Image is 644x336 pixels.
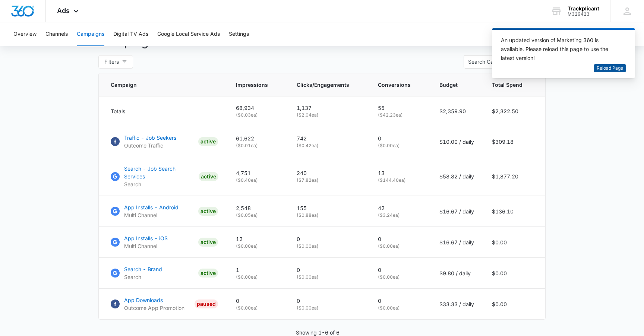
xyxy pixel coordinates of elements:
[124,203,179,211] p: App Installs - Android
[98,55,133,69] button: Filters
[124,265,162,273] p: Search - Brand
[13,22,37,46] button: Overview
[439,138,474,146] p: $10.00 / daily
[378,204,422,212] p: 42
[594,64,626,73] button: Reload Page
[236,274,279,280] p: ( $0.00 ea)
[483,96,545,126] td: $2,322.50
[111,296,218,312] a: FacebookApp DownloadsOutcome App PromotionPAUSED
[483,289,545,320] td: $0.00
[378,112,422,118] p: ( $42.23 ea)
[439,81,463,89] span: Budget
[236,177,279,184] p: ( $0.40 ea)
[199,172,218,181] div: ACTIVE
[439,172,474,180] p: $58.82 / daily
[483,258,545,289] td: $0.00
[297,177,360,184] p: ( $7.82 ea)
[229,22,249,46] button: Settings
[124,234,168,242] p: App Installs - iOS
[439,269,474,277] p: $9.80 / daily
[378,169,422,177] p: 13
[297,204,360,212] p: 155
[111,238,120,247] img: Google Ads
[568,6,599,12] div: account name
[111,137,120,146] img: Facebook
[378,266,422,274] p: 0
[236,305,279,311] p: ( $0.00 ea)
[501,36,617,63] div: An updated version of Marketing 360 is available. Please reload this page to use the latest version!
[124,211,179,219] p: Multi Channel
[111,265,218,281] a: Google AdsSearch - BrandSearchACTIVE
[439,207,474,215] p: $16.67 / daily
[297,81,349,89] span: Clicks/Engagements
[236,169,279,177] p: 4,751
[378,305,422,311] p: ( $0.00 ea)
[124,134,176,142] p: Traffic - Job Seekers
[111,234,218,250] a: Google AdsApp Installs - iOSMulti ChannelACTIVE
[198,238,218,247] div: ACTIVE
[483,196,545,227] td: $136.10
[297,104,360,112] p: 1,137
[439,300,474,308] p: $33.33 / daily
[198,207,218,216] div: ACTIVE
[468,58,522,66] input: Search Campaigns
[236,104,279,112] p: 68,934
[378,134,422,142] p: 0
[111,107,218,115] div: Totals
[439,238,474,246] p: $16.67 / daily
[113,22,148,46] button: Digital TV Ads
[124,273,162,281] p: Search
[297,169,360,177] p: 240
[111,203,218,219] a: Google AdsApp Installs - AndroidMulti ChannelACTIVE
[483,157,545,196] td: $1,877.20
[111,299,120,308] img: Facebook
[568,12,599,17] div: account id
[236,112,279,118] p: ( $0.03 ea)
[378,243,422,250] p: ( $0.00 ea)
[297,266,360,274] p: 0
[236,134,279,142] p: 61,622
[124,180,196,188] p: Search
[236,81,268,89] span: Impressions
[111,81,207,89] span: Campaign
[297,212,360,219] p: ( $0.88 ea)
[198,269,218,278] div: ACTIVE
[157,22,220,46] button: Google Local Service Ads
[378,274,422,280] p: ( $0.00 ea)
[111,269,120,278] img: Google Ads
[124,304,184,312] p: Outcome App Promotion
[111,172,120,181] img: Google Ads
[297,305,360,311] p: ( $0.00 ea)
[198,137,218,146] div: ACTIVE
[236,142,279,149] p: ( $0.01 ea)
[111,165,218,188] a: Google AdsSearch - Job Search ServicesSearchACTIVE
[378,104,422,112] p: 55
[236,297,279,305] p: 0
[124,242,168,250] p: Multi Channel
[45,22,68,46] button: Channels
[111,207,120,216] img: Google Ads
[378,235,422,243] p: 0
[297,235,360,243] p: 0
[597,65,623,72] span: Reload Page
[297,134,360,142] p: 742
[236,204,279,212] p: 2,548
[297,112,360,118] p: ( $2.04 ea)
[124,142,176,149] p: Outcome Traffic
[378,177,422,184] p: ( $144.40 ea)
[236,235,279,243] p: 12
[124,296,184,304] p: App Downloads
[483,126,545,157] td: $309.18
[236,243,279,250] p: ( $0.00 ea)
[297,243,360,250] p: ( $0.00 ea)
[492,81,523,89] span: Total Spend
[236,266,279,274] p: 1
[111,134,218,149] a: FacebookTraffic - Job SeekersOutcome TrafficACTIVE
[378,297,422,305] p: 0
[236,212,279,219] p: ( $0.05 ea)
[483,227,545,258] td: $0.00
[378,212,422,219] p: ( $3.24 ea)
[378,81,411,89] span: Conversions
[297,274,360,280] p: ( $0.00 ea)
[124,165,196,180] p: Search - Job Search Services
